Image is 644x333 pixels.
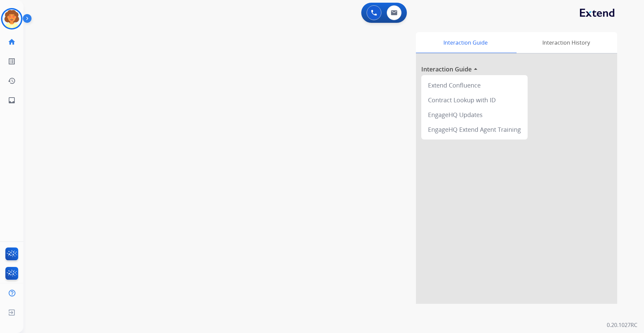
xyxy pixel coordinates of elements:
[607,321,637,329] p: 0.20.1027RC
[424,122,525,137] div: EngageHQ Extend Agent Training
[8,77,16,85] mat-icon: history
[2,9,21,28] img: avatar
[8,38,16,46] mat-icon: home
[8,57,16,65] mat-icon: list_alt
[424,78,525,93] div: Extend Confluence
[8,96,16,104] mat-icon: inbox
[424,107,525,122] div: EngageHQ Updates
[515,32,617,53] div: Interaction History
[416,32,515,53] div: Interaction Guide
[424,93,525,107] div: Contract Lookup with ID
